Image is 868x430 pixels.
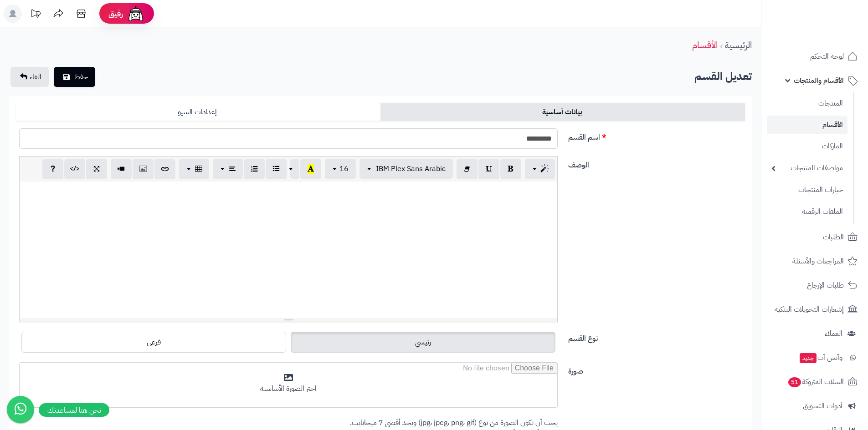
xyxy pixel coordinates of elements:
span: أدوات التسويق [803,400,842,412]
span: جديد [800,353,817,363]
button: IBM Plex Sans Arabic [360,159,453,179]
a: المراجعات والأسئلة [767,250,863,272]
button: حفظ [54,67,95,87]
a: الأقسام [692,38,718,52]
span: رفيق [108,8,123,19]
span: 51 [788,377,801,387]
span: IBM Plex Sans Arabic [376,163,446,174]
a: بيانات أساسية [380,103,745,121]
a: تحديثات المنصة [24,5,47,25]
img: ai-face.png [127,5,145,23]
span: المراجعات والأسئلة [792,255,844,268]
span: طلبات الإرجاع [807,279,844,292]
span: لوحة التحكم [810,50,844,63]
a: الرئيسية [725,38,752,52]
label: نوع القسم [565,329,749,344]
a: لوحة التحكم [767,46,863,67]
a: السلات المتروكة51 [767,371,863,393]
label: اسم القسم [565,128,749,143]
a: أدوات التسويق [767,395,863,417]
label: صورة [565,362,749,377]
span: فرعى [147,337,161,348]
label: الوصف [565,156,749,171]
span: وآتس آب [799,351,842,364]
a: الماركات [767,137,847,156]
span: الأقسام والمنتجات [794,74,844,87]
span: العملاء [825,327,842,340]
a: الملفات الرقمية [767,202,847,222]
span: رئيسي [415,337,431,348]
a: الغاء [10,67,49,87]
a: الأقسام [767,116,847,134]
span: إشعارات التحويلات البنكية [775,303,844,316]
a: المنتجات [767,94,847,113]
span: حفظ [74,71,88,82]
span: 16 [339,163,349,174]
a: إعدادات السيو [16,103,380,121]
span: الغاء [30,71,41,82]
a: طلبات الإرجاع [767,274,863,296]
button: 16 [325,159,356,179]
a: وآتس آبجديد [767,347,863,369]
a: خيارات المنتجات [767,180,847,200]
a: العملاء [767,323,863,344]
span: السلات المتروكة [787,375,844,388]
b: تعديل القسم [694,68,752,85]
a: الطلبات [767,226,863,248]
a: مواصفات المنتجات [767,158,847,178]
span: الطلبات [823,231,844,243]
a: إشعارات التحويلات البنكية [767,298,863,320]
